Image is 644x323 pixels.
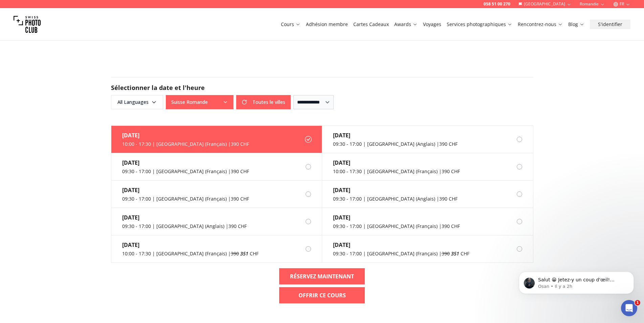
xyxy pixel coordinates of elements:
span: All Languages [112,96,162,108]
button: Adhésion membre [303,20,351,29]
div: [DATE] [122,186,249,194]
button: Voyages [420,20,444,29]
em: 351 [451,250,459,257]
iframe: Intercom live chat [621,300,637,316]
button: Cartes Cadeaux [351,20,392,29]
button: Suisse Romande [166,95,234,109]
button: Blog [565,20,587,29]
b: RÉSERVEZ MAINTENANT [290,272,354,280]
a: Awards [394,21,418,28]
button: Awards [392,20,420,29]
div: 10:00 - 17:30 | [GEOGRAPHIC_DATA] (Français) | CHF [122,250,259,257]
span: 390 [231,250,239,257]
div: 09:30 - 17:00 | [GEOGRAPHIC_DATA] (Français) | CHF [333,250,469,257]
div: [DATE] [122,241,259,249]
iframe: Intercom notifications message [509,257,644,305]
div: 09:30 - 17:00 | [GEOGRAPHIC_DATA] (Français) | 390 CHF [333,223,460,230]
div: [DATE] [333,241,469,249]
span: 1 [635,300,640,305]
a: Cours [281,21,301,28]
a: Blog [568,21,584,28]
button: Services photographiques [444,20,515,29]
a: Services photographiques [447,21,512,28]
div: [DATE] [333,213,460,222]
button: All Languages [111,95,163,109]
div: 09:30 - 17:00 | [GEOGRAPHIC_DATA] (Français) | 390 CHF [122,195,249,202]
button: Rencontrez-nous [515,20,565,29]
div: 09:30 - 17:00 | [GEOGRAPHIC_DATA] (Français) | 390 CHF [122,168,249,175]
div: 09:30 - 17:00 | [GEOGRAPHIC_DATA] (Anglais) | 390 CHF [333,195,458,202]
div: [DATE] [122,159,249,167]
em: 351 [240,250,248,257]
a: Adhésion membre [306,21,348,28]
a: Cartes Cadeaux [353,21,389,28]
a: Voyages [423,21,441,28]
div: [DATE] [333,159,460,167]
button: Toutes le villes [236,95,291,109]
span: 390 [442,250,450,257]
div: 10:00 - 17:30 | [GEOGRAPHIC_DATA] (Français) | 390 CHF [333,168,460,175]
div: [DATE] [333,131,458,139]
div: [DATE] [122,131,249,139]
div: 10:00 - 17:30 | [GEOGRAPHIC_DATA] (Français) | 390 CHF [122,141,249,147]
button: Cours [278,20,303,29]
img: Swiss photo club [14,11,41,38]
a: Rencontrez-nous [518,21,563,28]
h2: Sélectionner la date et l'heure [111,83,533,92]
div: [DATE] [333,186,458,194]
button: S'identifier [590,20,630,29]
b: Offrir ce cours [298,291,346,299]
div: 09:30 - 17:00 | [GEOGRAPHIC_DATA] (Anglais) | 390 CHF [122,223,247,230]
a: 058 51 00 270 [484,1,510,7]
div: [DATE] [122,213,247,222]
a: RÉSERVEZ MAINTENANT [279,268,365,284]
div: 09:30 - 17:00 | [GEOGRAPHIC_DATA] (Anglais) | 390 CHF [333,141,458,147]
a: Offrir ce cours [279,287,365,303]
